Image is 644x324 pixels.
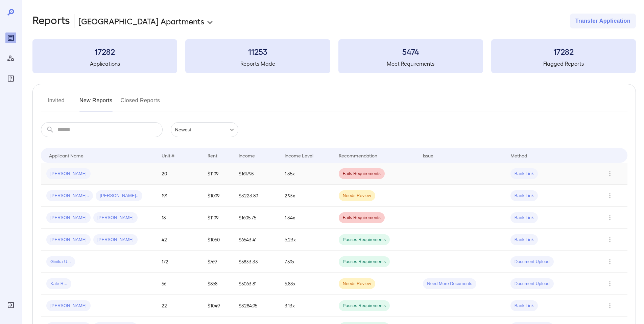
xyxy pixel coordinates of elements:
[510,259,554,265] span: Document Upload
[604,256,615,267] button: Row Actions
[202,229,234,251] td: $1050
[510,281,554,287] span: Document Upload
[570,14,636,28] button: Transfer Application
[46,259,75,265] span: Ginika U...
[510,193,538,199] span: Bank Link
[233,163,279,185] td: $1617.93
[339,215,385,221] span: Fails Requirements
[338,60,483,68] h5: Meet Requirements
[279,229,333,251] td: 6.23x
[49,151,84,159] div: Applicant Name
[339,303,390,309] span: Passes Requirements
[93,215,138,221] span: [PERSON_NAME]
[338,46,483,57] h3: 5474
[5,73,16,84] div: FAQ
[156,295,202,317] td: 22
[279,207,333,229] td: 1.34x
[604,300,615,311] button: Row Actions
[510,215,538,221] span: Bank Link
[202,251,234,273] td: $769
[5,53,16,64] div: Manage Users
[156,185,202,207] td: 191
[156,251,202,273] td: 172
[5,300,16,310] div: Log Out
[46,237,91,243] span: [PERSON_NAME]
[233,251,279,273] td: $5833.33
[46,303,91,309] span: [PERSON_NAME]
[46,171,91,177] span: [PERSON_NAME]
[233,273,279,295] td: $5063.81
[121,95,160,111] button: Closed Reports
[156,273,202,295] td: 56
[604,190,615,201] button: Row Actions
[185,60,330,68] h5: Reports Made
[208,151,218,159] div: Rent
[185,46,330,57] h3: 11253
[510,151,527,159] div: Method
[491,60,636,68] h5: Flagged Reports
[96,193,142,199] span: [PERSON_NAME]..
[5,33,16,43] div: Reports
[604,278,615,289] button: Row Actions
[423,151,434,159] div: Issue
[279,163,333,185] td: 1.35x
[233,229,279,251] td: $6543.41
[156,207,202,229] td: 18
[202,163,234,185] td: $1199
[32,39,636,73] summary: 17282Applications11253Reports Made5474Meet Requirements17282Flagged Reports
[202,207,234,229] td: $1199
[46,215,91,221] span: [PERSON_NAME]
[604,168,615,179] button: Row Actions
[202,185,234,207] td: $1099
[279,185,333,207] td: 2.93x
[233,185,279,207] td: $3223.89
[279,295,333,317] td: 3.13x
[510,303,538,309] span: Bank Link
[46,281,71,287] span: Kale R...
[279,251,333,273] td: 7.59x
[510,237,538,243] span: Bank Link
[78,16,204,26] p: [GEOGRAPHIC_DATA] Apartments
[423,281,476,287] span: Need More Documents
[156,163,202,185] td: 20
[279,273,333,295] td: 5.83x
[202,273,234,295] td: $868
[339,259,390,265] span: Passes Requirements
[339,281,375,287] span: Needs Review
[162,151,174,159] div: Unit #
[46,193,93,199] span: [PERSON_NAME]..
[604,234,615,245] button: Row Actions
[239,151,255,159] div: Income
[171,122,238,137] div: Newest
[233,207,279,229] td: $1605.75
[285,151,313,159] div: Income Level
[32,14,70,28] h2: Reports
[339,193,375,199] span: Needs Review
[41,95,71,111] button: Invited
[339,151,377,159] div: Recommendation
[32,60,177,68] h5: Applications
[79,95,113,111] button: New Reports
[233,295,279,317] td: $3284.95
[202,295,234,317] td: $1049
[32,46,177,57] h3: 17282
[604,212,615,223] button: Row Actions
[339,171,385,177] span: Fails Requirements
[491,46,636,57] h3: 17282
[510,171,538,177] span: Bank Link
[156,229,202,251] td: 42
[339,237,390,243] span: Passes Requirements
[93,237,138,243] span: [PERSON_NAME]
